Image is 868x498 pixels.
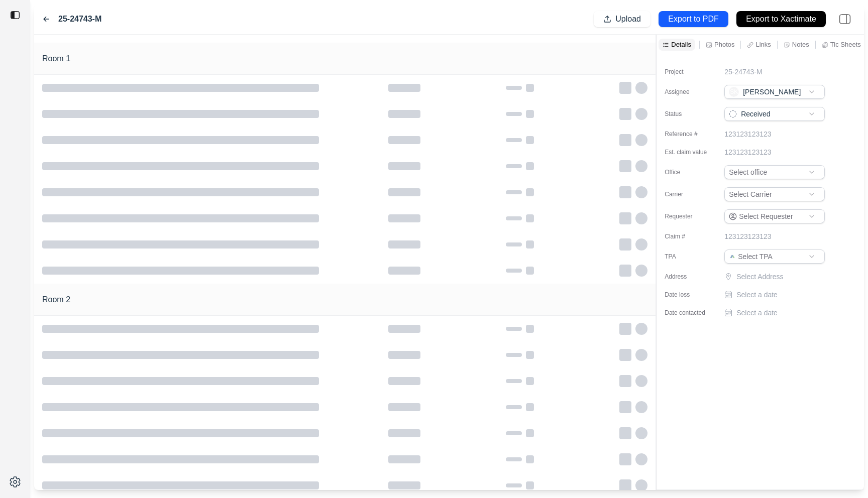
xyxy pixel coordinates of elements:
label: TPA [665,253,715,261]
p: 123123123123 [724,147,771,157]
label: Address [665,273,715,281]
p: Export to Xactimate [746,14,816,25]
p: Select a date [736,308,778,318]
p: Notes [792,40,809,49]
p: 25-24743-M [724,67,763,77]
img: right-panel.svg [834,8,856,30]
label: Claim # [665,232,715,240]
p: Links [755,40,771,49]
button: Export to PDF [659,11,728,27]
p: Details [671,40,691,49]
p: Tic Sheets [830,40,861,49]
p: Select a date [736,290,778,300]
button: Upload [594,11,650,27]
p: 123123123123 [724,129,771,139]
label: Date contacted [665,309,715,317]
p: Photos [714,40,734,49]
label: Status [665,110,715,118]
label: Assignee [665,88,715,96]
h1: Room 2 [42,294,70,306]
p: Export to PDF [668,14,718,25]
p: 123123123123 [724,231,771,241]
img: toggle sidebar [10,10,20,20]
p: Select Address [736,272,827,282]
h1: Room 1 [42,53,70,65]
label: Office [665,168,715,176]
label: Date loss [665,291,715,299]
label: 25-24743-M [58,13,101,25]
label: Project [665,68,715,76]
button: Export to Xactimate [736,11,826,27]
p: Upload [615,14,641,25]
label: Est. claim value [665,148,715,156]
label: Carrier [665,190,715,198]
label: Reference # [665,130,715,138]
label: Requester [665,212,715,220]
